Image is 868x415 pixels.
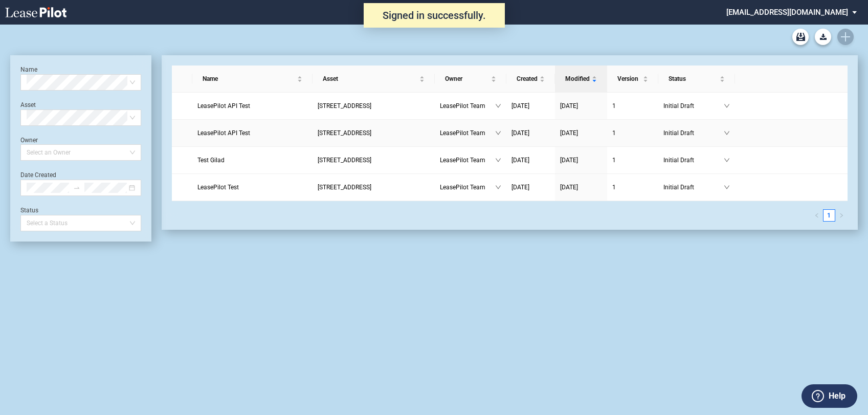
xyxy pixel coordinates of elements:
[517,74,538,84] span: Created
[318,155,430,165] a: [STREET_ADDRESS]
[612,102,616,110] span: 1
[73,184,80,191] span: to
[612,155,653,165] a: 1
[560,129,578,137] span: [DATE]
[607,65,658,93] th: Version
[555,65,607,93] th: Modified
[560,101,602,111] a: [DATE]
[565,74,590,84] span: Modified
[724,130,730,136] span: down
[192,65,313,93] th: Name
[811,209,823,222] li: Previous Page
[318,101,430,111] a: [STREET_ADDRESS]
[612,101,653,111] a: 1
[197,157,225,164] span: Test Gilad
[511,182,550,192] a: [DATE]
[560,184,578,191] span: [DATE]
[663,182,724,192] span: Initial Draft
[73,184,80,191] span: swap-right
[197,129,250,137] span: LeasePilot API Test
[560,102,578,110] span: [DATE]
[724,157,730,163] span: down
[20,137,38,144] label: Owner
[724,184,730,190] span: down
[506,65,555,93] th: Created
[511,101,550,111] a: [DATE]
[495,103,501,109] span: down
[612,184,616,191] span: 1
[20,171,56,179] label: Date Created
[20,101,36,108] label: Asset
[197,128,307,138] a: LeasePilot API Test
[318,184,371,191] span: 109 State Street
[511,184,529,191] span: [DATE]
[323,74,417,84] span: Asset
[318,157,371,164] span: 109 State Street
[658,65,735,93] th: Status
[823,209,835,222] li: 1
[811,209,823,222] button: left
[435,65,506,93] th: Owner
[440,128,495,138] span: LeasePilot Team
[197,182,307,192] a: LeasePilot Test
[197,101,307,111] a: LeasePilot API Test
[440,101,495,111] span: LeasePilot Team
[792,29,809,45] a: Archive
[318,182,430,192] a: [STREET_ADDRESS]
[445,74,489,84] span: Owner
[560,182,602,192] a: [DATE]
[612,128,653,138] a: 1
[663,155,724,165] span: Initial Draft
[20,66,37,73] label: Name
[440,182,495,192] span: LeasePilot Team
[560,155,602,165] a: [DATE]
[612,129,616,137] span: 1
[511,129,529,137] span: [DATE]
[511,102,529,110] span: [DATE]
[495,184,501,190] span: down
[814,213,819,218] span: left
[197,184,239,191] span: LeasePilot Test
[835,209,848,222] li: Next Page
[612,157,616,164] span: 1
[203,74,295,84] span: Name
[511,157,529,164] span: [DATE]
[617,74,641,84] span: Version
[835,209,848,222] button: right
[612,182,653,192] a: 1
[663,101,724,111] span: Initial Draft
[824,210,835,221] a: 1
[197,102,250,110] span: LeasePilot API Test
[511,155,550,165] a: [DATE]
[669,74,718,84] span: Status
[495,157,501,163] span: down
[318,102,371,110] span: 109 State Street
[313,65,435,93] th: Asset
[560,128,602,138] a: [DATE]
[197,155,307,165] a: Test Gilad
[663,128,724,138] span: Initial Draft
[495,130,501,136] span: down
[829,389,845,403] label: Help
[802,384,857,408] button: Help
[560,157,578,164] span: [DATE]
[440,155,495,165] span: LeasePilot Team
[364,3,505,28] div: Signed in successfully.
[318,128,430,138] a: [STREET_ADDRESS]
[318,129,371,137] span: 109 State Street
[20,207,38,214] label: Status
[511,128,550,138] a: [DATE]
[724,103,730,109] span: down
[815,29,831,45] a: Download Blank Form
[839,213,844,218] span: right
